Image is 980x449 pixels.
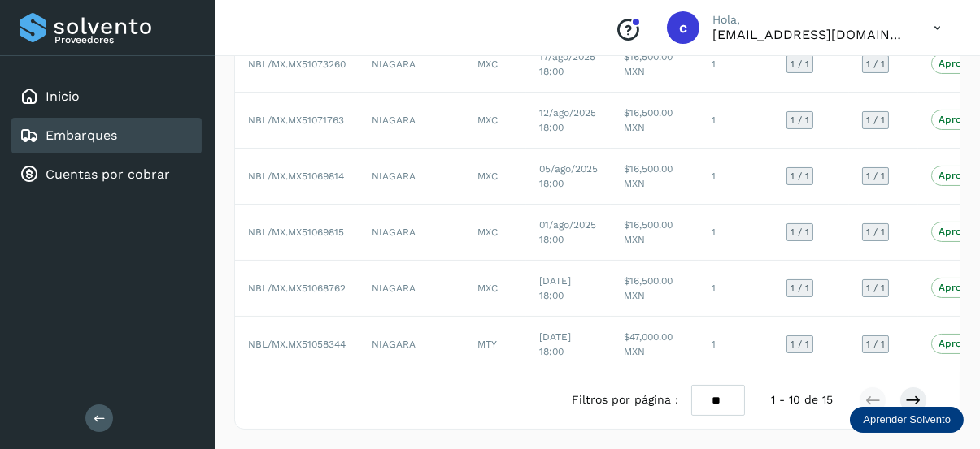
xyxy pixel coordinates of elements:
[11,79,202,114] div: Inicio
[866,115,885,125] span: 1 / 1
[46,166,170,182] a: Cuentas por cobrar
[46,89,80,104] a: Inicio
[248,171,344,182] span: NBL/MX.MX51069814
[611,261,699,317] td: $16,500.00 MXN
[359,93,464,149] td: NIAGARA
[359,37,464,93] td: NIAGARA
[791,171,809,181] span: 1 / 1
[539,275,571,301] span: [DATE] 18:00
[611,93,699,149] td: $16,500.00 MXN
[539,107,596,133] span: 12/ago/2025 18:00
[611,37,699,93] td: $16,500.00 MXN
[611,205,699,261] td: $16,500.00 MXN
[699,317,773,372] td: 1
[359,317,464,372] td: NIAGARA
[464,37,526,93] td: MXC
[699,149,773,205] td: 1
[611,149,699,205] td: $16,500.00 MXN
[539,163,598,189] span: 05/ago/2025 18:00
[791,115,809,125] span: 1 / 1
[866,339,885,349] span: 1 / 1
[464,317,526,372] td: MTY
[248,114,344,126] span: NBL/MX.MX51071763
[791,59,809,69] span: 1 / 1
[791,339,809,349] span: 1 / 1
[699,93,773,149] td: 1
[464,149,526,205] td: MXC
[863,413,951,426] p: Aprender Solvento
[699,261,773,317] td: 1
[866,59,885,69] span: 1 / 1
[248,283,346,294] span: NBL/MX.MX51068762
[248,58,346,70] span: NBL/MX.MX51073260
[539,219,596,245] span: 01/ago/2025 18:00
[866,283,885,293] span: 1 / 1
[54,34,195,45] p: Proveedores
[699,37,773,93] td: 1
[248,339,346,350] span: NBL/MX.MX51058344
[359,205,464,261] td: NIAGARA
[712,13,908,27] p: Hola,
[699,205,773,261] td: 1
[359,261,464,317] td: NIAGARA
[791,227,809,237] span: 1 / 1
[11,118,202,153] div: Embarques
[464,205,526,261] td: MXC
[712,27,908,42] p: cobranza1@tmartin.mx
[771,391,833,408] span: 1 - 10 de 15
[611,317,699,372] td: $47,000.00 MXN
[248,227,344,238] span: NBL/MX.MX51069815
[539,51,595,77] span: 17/ago/2025 18:00
[464,261,526,317] td: MXC
[46,127,117,143] a: Embarques
[359,149,464,205] td: NIAGARA
[850,407,964,433] div: Aprender Solvento
[791,283,809,293] span: 1 / 1
[572,391,678,408] span: Filtros por página :
[539,331,571,357] span: [DATE] 18:00
[866,171,885,181] span: 1 / 1
[11,157,202,192] div: Cuentas por cobrar
[464,93,526,149] td: MXC
[866,227,885,237] span: 1 / 1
